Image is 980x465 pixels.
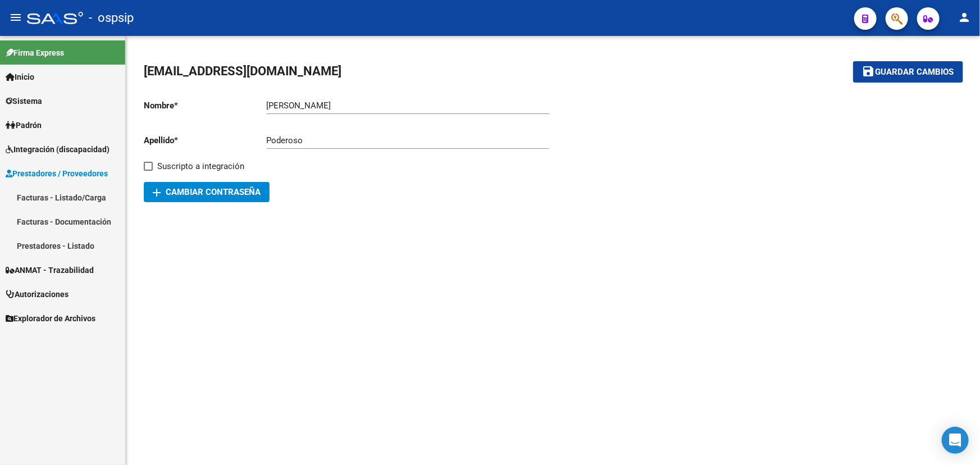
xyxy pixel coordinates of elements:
mat-icon: menu [9,11,22,24]
span: Prestadores / Proveedores [6,167,108,180]
span: Explorador de Archivos [6,312,95,325]
span: - ospsip [89,6,134,30]
span: Integración (discapacidad) [6,143,110,156]
span: Suscripto a integración [157,159,244,173]
mat-icon: save [862,65,876,78]
span: ANMAT - Trazabilidad [6,264,94,276]
div: Open Intercom Messenger [942,427,969,454]
span: Padrón [6,119,42,131]
span: Sistema [6,95,42,107]
span: Firma Express [6,47,64,59]
button: Cambiar Contraseña [144,182,270,202]
mat-icon: add [150,186,163,199]
p: Apellido [144,134,267,147]
span: [EMAIL_ADDRESS][DOMAIN_NAME] [144,64,341,78]
span: Guardar cambios [876,67,954,77]
span: Inicio [6,71,34,83]
span: Autorizaciones [6,288,69,300]
button: Guardar cambios [853,61,963,82]
mat-icon: person [958,11,971,24]
span: Cambiar Contraseña [153,187,261,197]
p: Nombre [144,99,267,112]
